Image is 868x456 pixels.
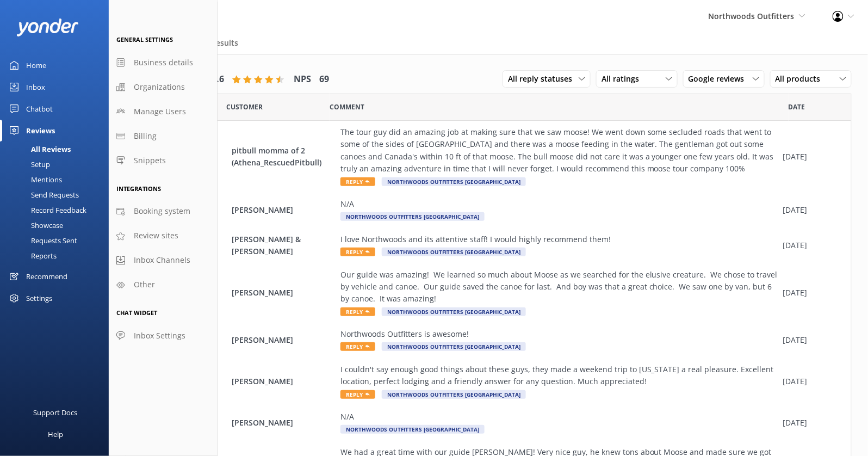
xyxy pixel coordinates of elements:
[340,307,375,316] span: Reply
[134,130,157,142] span: Billing
[134,254,190,266] span: Inbox Channels
[7,202,109,218] a: Record Feedback
[26,266,67,287] div: Recommend
[294,72,311,87] h4: NPS
[109,273,218,297] a: Other
[109,248,218,273] a: Inbox Channels
[783,204,838,216] div: [DATE]
[232,375,335,387] span: [PERSON_NAME]
[134,279,155,291] span: Other
[16,19,79,36] img: yonder-white-logo.png
[7,157,109,172] a: Setup
[340,198,778,210] div: N/A
[783,417,838,429] div: [DATE]
[7,248,109,263] a: Reports
[116,309,157,317] span: Chat Widget
[109,124,218,149] a: Billing
[340,233,778,245] div: I love Northwoods and its attentive staff! I would highly recommend them!
[116,184,161,193] span: Integrations
[34,402,78,423] div: Support Docs
[783,375,838,387] div: [DATE]
[783,287,838,299] div: [DATE]
[232,417,335,429] span: [PERSON_NAME]
[382,177,526,186] span: Northwoods Outfitters [GEOGRAPHIC_DATA]
[109,224,218,248] a: Review sites
[340,328,778,340] div: Northwoods Outfitters is awesome!
[26,287,52,309] div: Settings
[789,102,805,112] span: Date
[134,155,166,167] span: Snippets
[783,334,838,346] div: [DATE]
[134,81,185,93] span: Organizations
[508,73,579,85] span: All reply statuses
[7,187,79,202] div: Send Requests
[7,218,109,233] a: Showcase
[340,269,778,305] div: Our guide was amazing! We learned so much about Moose as we searched for the elusive creature. We...
[340,126,778,175] div: The tour guy did an amazing job at making sure that we saw moose! We went down some secluded road...
[26,120,55,141] div: Reviews
[340,425,485,434] span: Northwoods Outfitters [GEOGRAPHIC_DATA]
[382,248,526,256] span: Northwoods Outfitters [GEOGRAPHIC_DATA]
[340,212,485,221] span: Northwoods Outfitters [GEOGRAPHIC_DATA]
[7,233,77,248] div: Requests Sent
[109,75,218,100] a: Organizations
[7,172,109,187] a: Mentions
[26,76,45,98] div: Inbox
[7,141,109,157] a: All Reviews
[783,151,838,163] div: [DATE]
[7,141,71,157] div: All Reviews
[232,145,335,169] span: pitbull momma of 2 (Athena_RescuedPitbull)
[109,199,218,224] a: Booking system
[330,102,364,112] span: Question
[7,172,62,187] div: Mentions
[116,35,173,44] span: General Settings
[48,423,63,445] div: Help
[382,307,526,316] span: Northwoods Outfitters [GEOGRAPHIC_DATA]
[7,157,50,172] div: Setup
[232,287,335,299] span: [PERSON_NAME]
[232,233,335,258] span: [PERSON_NAME] & [PERSON_NAME]
[226,102,263,112] span: Date
[212,72,224,87] h4: 4.6
[109,100,218,124] a: Manage Users
[134,230,178,242] span: Review sites
[340,363,778,388] div: I couldn't say enough good things about these guys, they made a weekend trip to [US_STATE] a real...
[340,411,778,423] div: N/A
[340,177,375,186] span: Reply
[7,233,109,248] a: Requests Sent
[7,248,57,263] div: Reports
[134,330,185,342] span: Inbox Settings
[109,149,218,173] a: Snippets
[689,73,751,85] span: Google reviews
[340,342,375,351] span: Reply
[776,73,827,85] span: All products
[134,57,193,69] span: Business details
[7,218,63,233] div: Showcase
[709,11,795,21] span: Northwoods Outfitters
[382,390,526,399] span: Northwoods Outfitters [GEOGRAPHIC_DATA]
[340,248,375,256] span: Reply
[319,72,329,87] h4: 69
[26,98,53,120] div: Chatbot
[232,334,335,346] span: [PERSON_NAME]
[232,204,335,216] span: [PERSON_NAME]
[783,239,838,251] div: [DATE]
[7,202,86,218] div: Record Feedback
[134,106,186,118] span: Manage Users
[26,54,46,76] div: Home
[7,187,109,202] a: Send Requests
[340,390,375,399] span: Reply
[602,73,646,85] span: All ratings
[134,205,190,217] span: Booking system
[382,342,526,351] span: Northwoods Outfitters [GEOGRAPHIC_DATA]
[109,324,218,348] a: Inbox Settings
[109,51,218,75] a: Business details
